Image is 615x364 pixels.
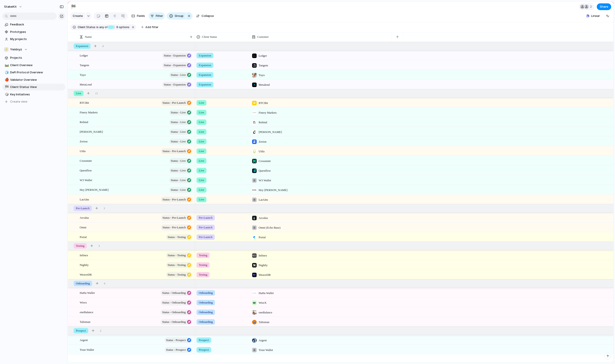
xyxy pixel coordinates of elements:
a: 🎲Key Initiatives [2,91,65,98]
span: Prospect [76,328,86,333]
span: [PERSON_NAME] [80,129,103,134]
button: Status - Pre-Launch [161,225,192,230]
button: 🍎 [4,78,9,82]
span: Create [73,14,83,18]
span: Fields [137,14,145,18]
span: 4 [102,44,104,48]
span: Ledger [80,53,88,58]
span: BTCBit [80,100,89,105]
span: Status - Pre-Launch [163,196,186,203]
span: Argent [259,338,267,343]
span: 11 [95,91,98,96]
span: Prospect [199,338,209,342]
span: LatAIm [259,198,268,202]
span: oneBalance [259,310,272,315]
button: Status - Pre-Launch [161,100,192,106]
span: Omni [80,225,86,230]
span: Expansion [76,44,88,48]
span: Hey [PERSON_NAME] [259,188,287,192]
button: 🧊 [4,70,9,75]
span: Status - Expansion [164,62,186,68]
button: Status - Live [169,110,192,115]
button: Share [597,3,611,10]
button: Collapse [194,12,216,20]
span: Client Overview [10,63,64,67]
span: Zerion [80,139,88,144]
span: Metalend [259,83,270,87]
span: Validator Overview [10,78,64,82]
span: Status - Live [171,187,186,193]
span: Pre-Launch [76,206,90,211]
span: HaHa Wallet [259,291,274,295]
span: Status - Onboarding [162,299,186,306]
span: Linear [591,14,600,18]
span: Status - Expansion [164,81,186,88]
a: 🏁Client Status View [2,84,65,90]
span: Testing [199,263,207,267]
span: Finery Markets [80,110,98,115]
span: Expansion [199,73,211,77]
span: Questflow [259,169,271,173]
span: Live [199,149,204,153]
span: Collapse [201,14,214,18]
div: 🏁 [5,85,8,90]
span: Utila [80,148,86,153]
span: Status - Testing [168,252,186,258]
button: Status - Expansion [162,62,192,68]
button: 🏁 [70,3,77,10]
button: Status - Prospect [165,337,192,343]
button: Fields [130,12,147,20]
span: HaHa Wallet [80,290,95,295]
div: ⚡ [4,47,9,52]
span: Talisman [259,320,269,324]
span: Status - Pre-Launch [163,215,186,221]
button: Status - Live [169,139,192,144]
span: Status - Prospect [166,347,186,353]
span: Status - Live [171,138,186,145]
button: Status - Live [169,177,192,183]
span: Utila [259,149,265,154]
span: WeaveDB [80,272,92,277]
span: Finery Markets [259,110,277,115]
div: 🍎 [5,77,8,82]
div: 🛤️Client Overview [2,62,65,69]
span: Live [199,130,204,134]
button: 6 options [108,25,130,30]
button: Status - Live [169,119,192,125]
span: Tangem [80,62,89,67]
button: isany of [95,25,108,30]
span: Onboarding [199,310,213,315]
span: StakeKit [4,4,17,9]
span: Portal [80,234,87,239]
span: options [115,25,129,29]
span: Status - Testing [168,234,186,240]
span: Tuyo [80,72,86,77]
span: Trust Wallet [80,347,94,352]
button: ⚡Yieldxyz [2,46,65,53]
span: MetaLend [80,82,92,87]
span: Projects [10,56,64,60]
span: Trust Wallet [259,348,273,352]
span: Live [199,178,204,182]
span: [PERSON_NAME] [259,130,282,134]
span: Questflow [80,168,92,173]
span: Status - Live [171,72,186,78]
span: Arculus [259,216,268,220]
span: Add filter [145,25,158,29]
span: Live [199,168,204,173]
span: Wirex [80,300,87,305]
span: Status - Testing [168,262,186,268]
span: W3 Wallet [259,178,271,183]
span: is [96,25,99,29]
div: 🏁 [71,4,76,10]
span: Testing [199,253,207,258]
span: Live [199,110,204,115]
span: Status - Prospect [166,337,186,343]
span: Status - Onboarding [162,290,186,296]
span: Status - Live [171,158,186,164]
span: Arculus [80,215,89,220]
span: Status - Pre-Launch [163,100,186,106]
span: Client Status View [10,85,64,89]
span: Share [600,4,608,9]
